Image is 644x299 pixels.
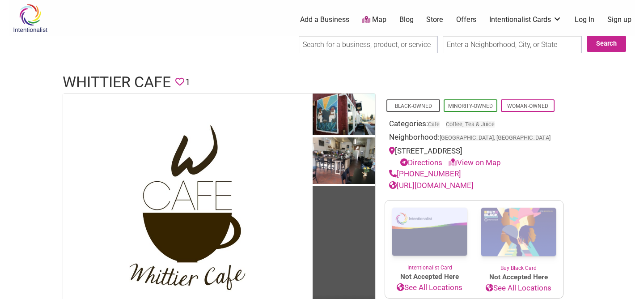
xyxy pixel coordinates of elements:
a: View on Map [449,158,501,167]
span: Not Accepted Here [474,272,563,282]
a: Blog [399,15,414,25]
input: Search for a business, product, or service [299,36,437,53]
a: Intentionalist Cards [489,15,562,25]
a: Buy Black Card [474,201,563,272]
a: Black-Owned [395,103,432,109]
h1: Whittier Cafe [63,72,171,93]
span: [GEOGRAPHIC_DATA], [GEOGRAPHIC_DATA] [440,135,551,141]
a: Add a Business [300,15,349,25]
a: Map [362,15,386,25]
a: Coffee, Tea & Juice [446,121,495,128]
a: [PHONE_NUMBER] [389,169,461,178]
a: Intentionalist Card [385,201,474,272]
a: See All Locations [385,282,474,294]
img: Buy Black Card [474,201,563,264]
span: 1 [185,75,190,89]
a: Sign up [607,15,631,25]
a: Cafe [428,121,440,128]
div: Neighborhood: [389,132,559,145]
a: Log In [575,15,594,25]
button: Search [587,36,626,52]
img: Intentionalist [9,4,51,33]
img: Intentionalist Card [385,201,474,264]
a: [URL][DOMAIN_NAME] [389,181,474,190]
a: Minority-Owned [448,103,493,109]
a: Woman-Owned [507,103,548,109]
a: See All Locations [474,282,563,294]
div: Categories: [389,118,559,132]
a: Store [426,15,443,25]
a: Offers [456,15,476,25]
a: Directions [400,158,442,167]
span: Not Accepted Here [385,272,474,282]
div: [STREET_ADDRESS] [389,145,559,168]
input: Enter a Neighborhood, City, or State [443,36,581,53]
